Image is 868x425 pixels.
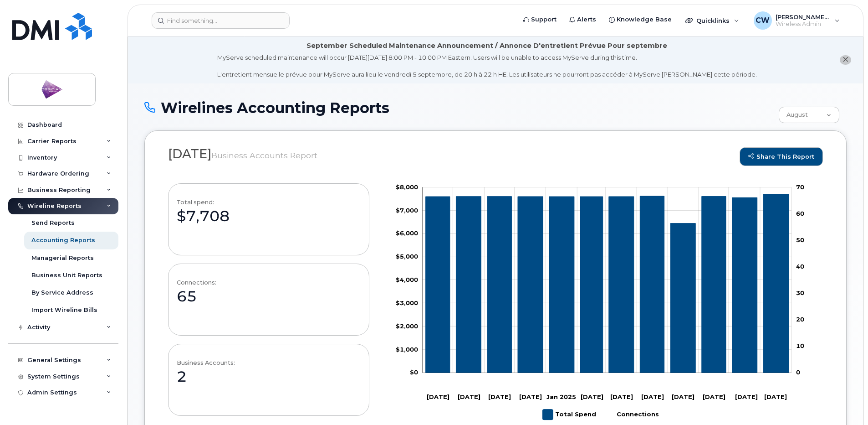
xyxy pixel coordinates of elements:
h2: [DATE] [168,147,823,161]
g: $0 [396,253,418,260]
tspan: [DATE] [519,394,542,401]
g: Total Spend [425,194,788,373]
tspan: 10 [797,342,805,350]
tspan: [DATE] [735,394,758,401]
tspan: 50 [797,236,805,244]
tspan: $8,000 [396,183,418,191]
div: Connections: [177,279,216,286]
g: $0 [396,300,418,307]
g: $0 [396,276,418,284]
tspan: 40 [797,263,805,270]
tspan: $0 [410,369,418,376]
tspan: [DATE] [641,394,664,401]
tspan: 30 [797,290,805,297]
div: MyServe scheduled maintenance will occur [DATE][DATE] 8:00 PM - 10:00 PM Eastern. Users will be u... [217,53,757,79]
a: share this report [740,147,823,166]
tspan: $3,000 [396,300,418,307]
tspan: 70 [797,183,805,191]
h1: Wirelines Accounting Reports [144,100,774,116]
tspan: $5,000 [396,253,418,260]
small: Business Accounts Report [211,150,317,160]
g: $0 [396,207,418,214]
tspan: [DATE] [581,394,603,401]
g: $0 [396,346,418,353]
tspan: [DATE] [427,394,449,401]
div: Total spend: [177,199,214,206]
tspan: Jan 2025 [546,394,576,401]
div: $7,708 [177,206,230,227]
tspan: [DATE] [610,394,633,401]
tspan: 60 [797,210,805,217]
tspan: $1,000 [396,346,418,353]
tspan: $4,000 [396,276,418,284]
button: close notification [840,55,851,65]
g: $0 [396,230,418,237]
tspan: $6,000 [396,230,418,237]
tspan: [DATE] [458,394,480,401]
tspan: $2,000 [396,322,418,330]
div: 2 [177,366,187,387]
span: share this report [748,153,814,160]
tspan: [DATE] [765,394,787,401]
tspan: [DATE] [488,394,511,401]
tspan: [DATE] [703,394,726,401]
div: September Scheduled Maintenance Announcement / Annonce D'entretient Prévue Pour septembre [306,41,667,51]
tspan: [DATE] [672,394,694,401]
div: Business Accounts: [177,359,235,366]
g: Total Spend [542,406,596,424]
tspan: $7,000 [396,207,418,214]
div: 65 [177,286,197,307]
g: Connections [604,406,659,424]
tspan: 20 [797,316,805,323]
g: $0 [396,322,418,330]
g: Legend [542,406,659,424]
g: Chart [396,183,805,424]
g: $0 [396,183,418,191]
tspan: 0 [797,369,801,376]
